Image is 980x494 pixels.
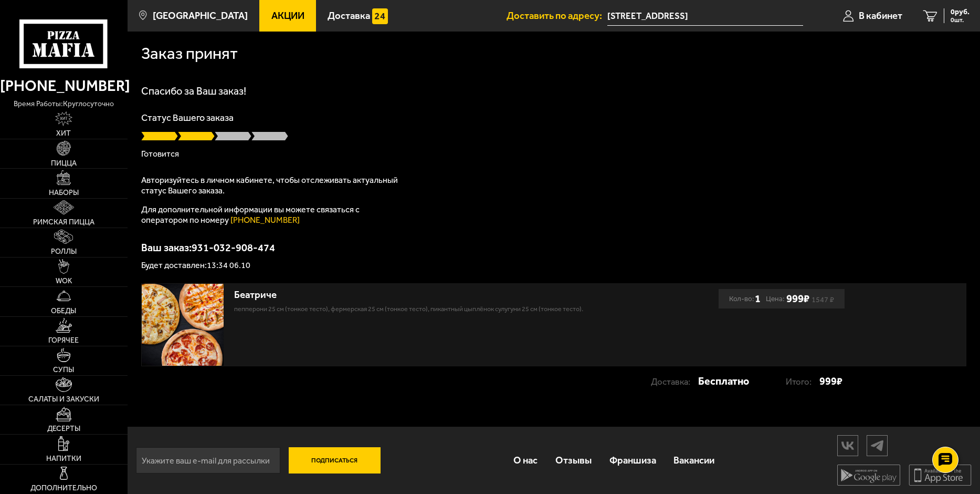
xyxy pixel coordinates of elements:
p: Доставка: [651,372,698,392]
span: Десерты [47,425,80,433]
span: Пицца [51,160,77,167]
span: Римская пицца [33,219,94,226]
span: Дополнительно [30,485,97,492]
span: Роллы [51,248,77,255]
span: В кабинет [859,11,902,21]
a: Отзывы [546,444,600,477]
input: Укажите ваш e-mail для рассылки [136,447,280,474]
a: Франшиза [600,444,665,477]
p: Итого: [786,372,819,392]
p: Пепперони 25 см (тонкое тесто), Фермерская 25 см (тонкое тесто), Пикантный цыплёнок сулугуни 25 с... [234,304,620,314]
button: Подписаться [289,447,381,474]
span: Салаты и закуски [28,396,99,403]
a: Вакансии [665,444,723,477]
a: [PHONE_NUMBER] [230,215,300,225]
span: Цена: [766,289,784,308]
span: [GEOGRAPHIC_DATA] [153,11,248,21]
span: Акции [271,11,304,21]
span: WOK [56,277,72,285]
p: Авторизуйтесь в личном кабинете, чтобы отслеживать актуальный статус Вашего заказа. [141,175,404,196]
a: О нас [505,444,547,477]
b: 1 [755,289,761,308]
h1: Заказ принят [141,45,238,61]
span: Доставить по адресу: [507,11,607,21]
div: Беатриче [234,289,620,301]
span: Доставка [328,11,370,21]
h1: Спасибо за Ваш заказ! [141,86,966,96]
span: Обеды [51,307,76,315]
p: Готовится [141,150,966,158]
input: Ваш адрес доставки [607,6,803,26]
strong: Бесплатно [698,372,749,391]
span: Наборы [49,189,79,197]
span: 0 шт. [951,17,970,23]
img: vk [838,436,858,455]
s: 1547 ₽ [812,297,834,302]
span: Супы [53,366,74,374]
b: 999 ₽ [786,292,809,305]
span: 0 руб. [951,8,970,16]
span: Хит [56,130,71,137]
p: Статус Вашего заказа [141,113,966,122]
img: 15daf4d41897b9f0e9f617042186c801.svg [372,8,387,24]
div: Кол-во: [729,289,761,308]
p: Ваш заказ: 931-032-908-474 [141,242,966,253]
strong: 999 ₽ [819,372,842,391]
img: tg [867,436,887,455]
span: Напитки [46,455,81,462]
p: Для дополнительной информации вы можете связаться с оператором по номеру [141,204,404,225]
span: Горячее [48,337,79,344]
p: Будет доставлен: 13:34 06.10 [141,261,966,270]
